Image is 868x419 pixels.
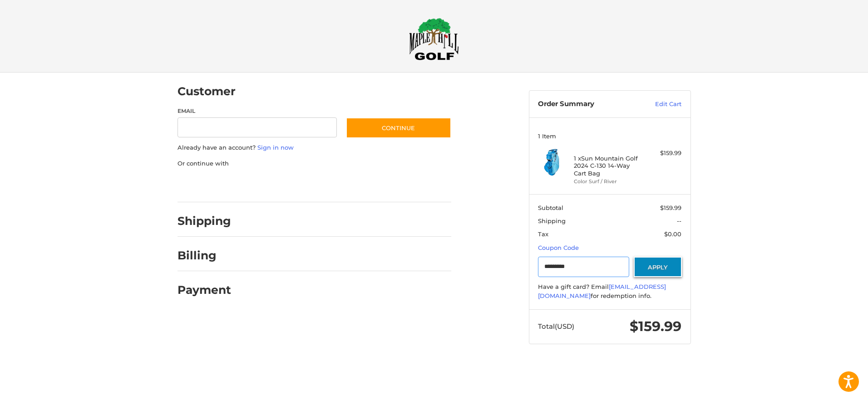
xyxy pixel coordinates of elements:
[174,177,242,193] iframe: PayPal-paypal
[574,178,643,185] li: Color Surf / River
[636,100,681,109] a: Edit Cart
[660,204,681,211] span: $159.99
[178,143,451,152] p: Already have an account?
[677,217,681,224] span: --
[538,204,563,211] span: Subtotal
[538,322,574,331] span: Total (USD)
[252,177,320,193] iframe: PayPal-paylater
[178,84,236,98] h2: Customer
[178,107,337,115] label: Email
[346,117,451,138] button: Continue
[178,214,231,228] h2: Shipping
[538,100,636,109] h3: Order Summary
[178,283,231,297] h2: Payment
[178,159,451,168] p: Or continue with
[630,318,681,335] span: $159.99
[634,257,682,277] button: Apply
[538,283,681,300] div: Have a gift card? Email for redemption info.
[409,18,459,60] img: Maple Hill Golf
[538,257,629,277] input: Gift Certificate or Coupon Code
[178,248,231,263] h2: Billing
[538,132,681,140] h3: 1 Item
[646,149,681,158] div: $159.99
[538,283,666,299] a: [EMAIL_ADDRESS][DOMAIN_NAME]
[574,155,643,177] h4: 1 x Sun Mountain Golf 2024 C-130 14-Way Cart Bag
[257,144,294,151] a: Sign in now
[793,395,868,419] iframe: Google Customer Reviews
[664,230,681,238] span: $0.00
[328,177,396,193] iframe: PayPal-venmo
[538,217,566,224] span: Shipping
[538,244,579,251] a: Coupon Code
[538,230,548,238] span: Tax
